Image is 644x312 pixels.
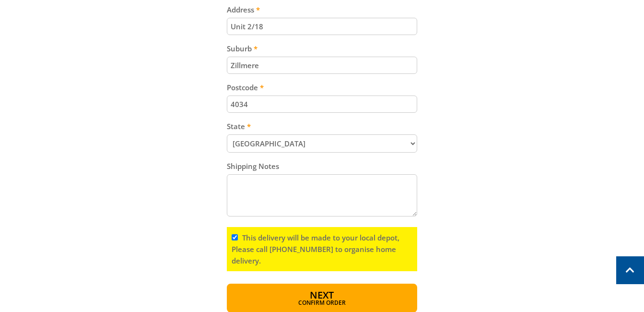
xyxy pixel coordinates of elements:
label: Shipping Notes [227,160,417,172]
input: Please enter your postcode. [227,96,417,113]
input: Please enter your address. [227,18,417,35]
select: Please select your state. [227,134,417,153]
input: Please read and complete. [232,234,238,240]
input: Please enter your suburb. [227,57,417,74]
label: State [227,120,417,132]
label: Postcode [227,82,417,93]
span: Next [310,288,334,301]
label: Suburb [227,43,417,54]
span: Confirm order [247,300,397,306]
label: This delivery will be made to your local depot, Please call [PHONE_NUMBER] to organise home deliv... [232,233,399,265]
label: Address [227,4,417,15]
